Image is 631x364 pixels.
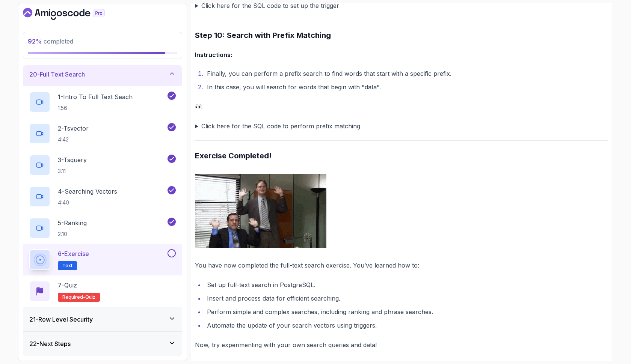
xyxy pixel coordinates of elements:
img: gif [195,174,326,248]
span: 92 % [28,38,42,45]
li: Set up full-text search in PostgreSQL. [205,280,608,290]
p: 4:40 [58,199,117,206]
p: 3 - Tsquery [58,155,87,164]
span: Text [62,263,72,269]
strong: Step 10: Search with Prefix Matching [195,31,331,40]
span: Required- [62,294,85,300]
li: Finally, you can perform a prefix search to find words that start with a specific prefix. [205,68,608,79]
button: 21-Row Level Security [23,307,182,331]
button: 22-Next Steps [23,332,182,356]
button: 6-ExerciseText [29,249,176,270]
span: completed [28,38,73,45]
p: 7 - Quiz [58,281,77,290]
button: 1-Intro To Full Text Seach1:56 [29,92,176,113]
p: 3:11 [58,167,87,175]
p: 4 - Searching Vectors [58,187,117,196]
button: 7-QuizRequired-quiz [29,281,176,302]
p: 👀 [195,101,608,112]
button: 3-Tsquery3:11 [29,155,176,176]
button: 20-Full Text Search [23,62,182,86]
p: 2 - Tsvector [58,124,89,133]
a: Dashboard [23,8,122,20]
p: You have now completed the full-text search exercise. You’ve learned how to: [195,260,608,271]
p: 5 - Ranking [58,218,87,227]
h3: 20 - Full Text Search [29,70,85,79]
li: Automate the update of your search vectors using triggers. [205,320,608,331]
p: 1 - Intro To Full Text Seach [58,92,133,101]
summary: Click here for the SQL code to set up the trigger [195,0,608,11]
li: Perform simple and complex searches, including ranking and phrase searches. [205,307,608,317]
h4: Instructions: [195,50,608,59]
p: 6 - Exercise [58,249,89,258]
p: 1:56 [58,104,133,112]
strong: Exercise Completed! [195,151,272,160]
p: 2:10 [58,230,87,238]
button: 4-Searching Vectors4:40 [29,186,176,207]
p: Now, try experimenting with your own search queries and data! [195,340,608,350]
h3: 22 - Next Steps [29,339,71,348]
h3: 21 - Row Level Security [29,315,93,324]
li: In this case, you will search for words that begin with "data". [205,82,608,92]
p: 4:42 [58,136,89,143]
summary: Click here for the SQL code to perform prefix matching [195,121,608,131]
button: 5-Ranking2:10 [29,218,176,239]
li: Insert and process data for efficient searching. [205,293,608,304]
span: quiz [85,294,95,300]
button: 2-Tsvector4:42 [29,123,176,144]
